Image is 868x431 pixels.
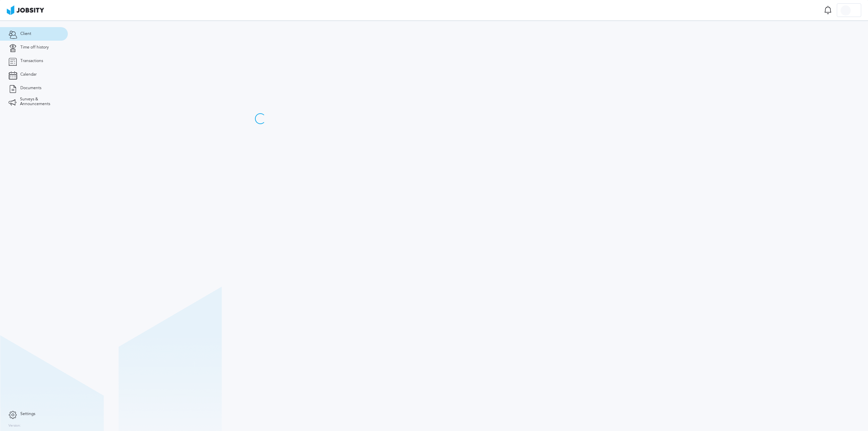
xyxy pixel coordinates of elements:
[20,32,31,36] span: Client
[20,97,59,106] span: Surveys & Announcements
[20,412,35,416] span: Settings
[8,424,21,428] label: Version:
[7,5,44,15] img: ab4bad089aa723f57921c736e9817d99.png
[20,59,43,63] span: Transactions
[20,45,49,50] span: Time off history
[20,86,41,91] span: Documents
[20,72,37,77] span: Calendar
